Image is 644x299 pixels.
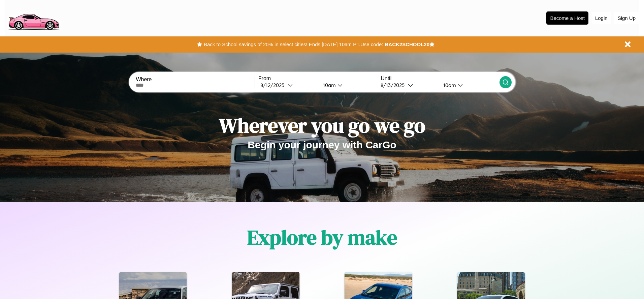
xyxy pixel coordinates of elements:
button: 10am [318,82,377,89]
button: Sign Up [614,12,639,24]
button: Login [592,12,611,24]
button: Back to School savings of 20% in select cities! Ends [DATE] 10am PT.Use code: [202,40,385,49]
button: 8/12/2025 [258,82,318,89]
h1: Explore by make [247,223,397,251]
b: BACK2SCHOOL20 [385,41,429,47]
button: 10am [438,82,499,89]
div: 8 / 12 / 2025 [260,82,288,88]
div: 10am [320,82,337,88]
label: Until [381,76,499,82]
div: 10am [440,82,458,88]
button: Become a Host [546,11,588,25]
label: Where [136,77,254,83]
label: From [258,76,377,82]
div: 8 / 13 / 2025 [381,82,408,88]
img: logo [5,3,62,32]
